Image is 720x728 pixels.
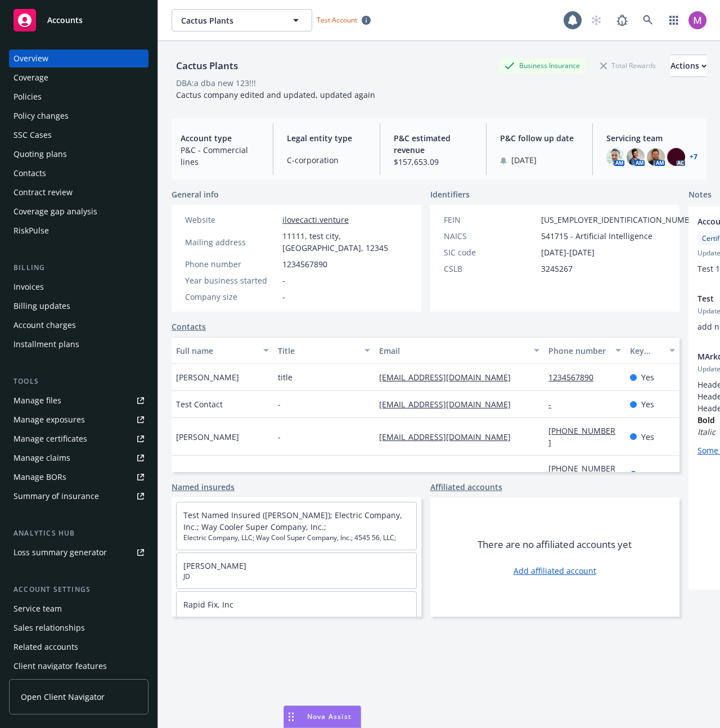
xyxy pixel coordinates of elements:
[9,316,148,334] a: Account charges
[13,335,79,353] div: Installment plans
[185,214,278,226] div: Website
[185,275,278,286] div: Year business started
[647,148,665,166] img: photo
[13,203,97,221] div: Coverage gap analysis
[697,415,715,425] strong: Bold
[282,291,285,303] span: -
[284,706,298,727] div: Drag to move
[511,154,537,166] span: [DATE]
[13,543,107,561] div: Loss summary generator
[690,154,697,160] a: +7
[641,469,654,480] span: Yes
[13,69,48,87] div: Coverage
[172,321,206,332] a: Contacts
[282,214,349,225] a: ilovecacti.venture
[172,59,242,73] div: Cactus Plants
[183,572,409,582] span: JD
[430,481,502,493] a: Affiliated accounts
[13,392,61,410] div: Manage files
[611,9,633,32] a: Report a Bug
[176,89,375,100] span: Cactus company edited and updated, updated again
[663,9,685,32] a: Switch app
[13,183,73,201] div: Contract review
[172,481,235,493] a: Named insureds
[9,50,148,68] a: Overview
[282,275,285,286] span: -
[13,449,70,467] div: Manage claims
[9,449,148,467] a: Manage claims
[499,59,586,73] div: Business Insurance
[379,469,520,480] a: [EMAIL_ADDRESS][DOMAIN_NAME]
[176,77,256,89] div: DBA: a dba new 123!!!
[185,291,278,303] div: Company size
[9,638,148,656] a: Related accounts
[379,432,520,442] a: [EMAIL_ADDRESS][DOMAIN_NAME]
[47,16,83,25] span: Accounts
[9,657,148,675] a: Client navigator features
[667,148,685,166] img: photo
[637,9,659,32] a: Search
[670,55,706,77] div: Actions
[9,262,148,273] div: Billing
[13,145,67,163] div: Quoting plans
[176,345,256,357] div: Full name
[541,214,702,226] span: [US_EMPLOYER_IDENTIFICATION_NUMBER]
[183,510,402,532] a: Test Named Insured ([PERSON_NAME]); Electric Company, Inc.; Way Cooler Super Company, Inc.;
[541,246,595,258] span: [DATE]-[DATE]
[500,132,579,144] span: P&C follow up date
[287,154,366,166] span: C-corporation
[379,345,527,357] div: Email
[627,148,645,166] img: photo
[183,533,409,543] span: Electric Company, LLC; Way Cool Super Company, Inc.; 4545 56, LLC;
[9,584,148,595] div: Account settings
[278,398,281,410] span: -
[273,337,375,364] button: Title
[9,5,148,36] a: Accounts
[21,691,105,703] span: Open Client Navigator
[548,345,608,357] div: Phone number
[13,600,62,618] div: Service team
[278,345,358,357] div: Title
[375,337,544,364] button: Email
[278,469,281,480] span: -
[9,600,148,618] a: Service team
[278,431,281,443] span: -
[548,425,615,448] a: [PHONE_NUMBER]
[13,619,85,637] div: Sales relationships
[548,463,615,486] a: [PHONE_NUMBER]
[606,132,697,144] span: Servicing team
[185,258,278,270] div: Phone number
[548,399,560,410] a: -
[181,15,278,26] span: Cactus Plants
[670,55,706,77] button: Actions
[9,183,148,201] a: Contract review
[379,372,520,383] a: [EMAIL_ADDRESS][DOMAIN_NAME]
[176,371,239,383] span: [PERSON_NAME]
[641,431,654,443] span: Yes
[379,399,520,410] a: [EMAIL_ADDRESS][DOMAIN_NAME]
[13,411,85,429] div: Manage exposures
[9,69,148,87] a: Coverage
[548,372,602,383] a: 1234567890
[13,222,49,240] div: RiskPulse
[444,230,537,242] div: NAICS
[287,132,366,144] span: Legal entity type
[9,164,148,182] a: Contacts
[13,107,69,125] div: Policy changes
[9,487,148,505] a: Summary of insurance
[541,263,573,275] span: 3245267
[172,188,219,200] span: General info
[9,392,148,410] a: Manage files
[9,411,148,429] span: Manage exposures
[641,371,654,383] span: Yes
[13,126,52,144] div: SSC Cases
[444,246,537,258] div: SIC code
[282,230,408,254] span: 11111, test city, [GEOGRAPHIC_DATA], 12345
[13,487,99,505] div: Summary of insurance
[9,107,148,125] a: Policy changes
[444,263,537,275] div: CSLB
[172,337,273,364] button: Full name
[430,188,470,200] span: Identifiers
[595,59,661,73] div: Total Rewards
[9,297,148,315] a: Billing updates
